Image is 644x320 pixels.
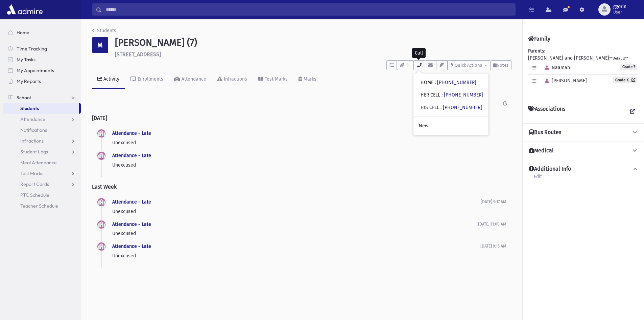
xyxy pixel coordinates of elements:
a: Grade K [613,77,637,83]
span: Student Logs [20,149,48,155]
a: Attendance - Late [112,153,151,158]
a: View all Associations [626,106,639,118]
div: Attendance [180,76,206,82]
a: Students [3,103,79,114]
span: Report Cards [20,181,49,187]
span: Teacher Schedule [20,203,58,209]
span: Students [20,105,39,111]
span: Naamah [542,65,570,70]
button: Quick Actions [448,60,490,70]
a: Attendance - Late [112,199,151,205]
h2: Last Week [92,178,511,195]
span: Grade 7 [620,64,637,70]
p: Unexcused [112,162,506,169]
span: PTC Schedule [20,192,49,198]
span: [DATE] 9:17 AM [481,199,506,204]
b: Parents: [528,48,545,54]
span: : [435,80,436,85]
span: My Appointments [17,67,54,73]
a: Infractions [3,135,81,146]
a: Test Marks [253,70,293,89]
a: Attendance [169,70,212,89]
span: : [442,92,443,98]
span: Meal Attendance [20,159,57,166]
a: Attendance - Late [112,130,151,136]
p: Unexcused [112,252,480,259]
button: Bus Routes [528,129,639,136]
button: 3 [397,60,413,70]
p: Unexcused [112,230,478,237]
a: [PHONE_NUMBER] [444,92,483,98]
a: PTC Schedule [3,190,81,200]
div: Test Marks [263,76,288,82]
a: Infractions [212,70,253,89]
button: Additional Info [528,166,639,173]
a: Attendance - Late [112,243,151,249]
nav: breadcrumb [92,27,116,37]
a: School [3,92,81,103]
span: User [613,9,626,15]
a: Home [3,27,81,38]
input: Search [102,3,515,16]
span: My Reports [17,78,41,84]
span: [DATE] 9:15 AM [480,244,506,249]
a: Edit [533,173,542,185]
a: Activity [92,70,125,89]
span: Time Tracking [17,46,47,52]
span: Notifications [20,127,47,133]
h4: Associations [528,106,565,118]
a: Student Logs [3,146,81,157]
a: Teacher Schedule [3,200,81,211]
h2: [DATE] [92,109,511,127]
a: Attendance [3,114,81,125]
div: Call [412,48,426,58]
span: [PERSON_NAME] [542,78,587,84]
span: My Tasks [17,57,35,63]
a: Students [92,28,116,34]
a: [PHONE_NUMBER] [437,80,476,85]
a: Test Marks [3,168,81,179]
h4: Additional Info [529,166,571,173]
div: HOME [421,79,476,86]
a: Marks [293,70,322,89]
a: My Reports [3,76,81,87]
a: Attendance - Late [112,221,151,227]
img: AdmirePro [5,3,44,16]
span: Quick Actions [455,63,482,68]
button: Medical [528,147,639,154]
a: My Appointments [3,65,81,76]
p: Unexcused [112,208,481,215]
a: Enrollments [125,70,169,89]
span: [DATE] 11:00 AM [478,222,506,227]
div: Enrollments [136,76,163,82]
span: School [17,94,31,101]
a: Meal Attendance [3,157,81,168]
div: [PERSON_NAME] and [PERSON_NAME] [528,47,639,94]
a: New [413,120,488,132]
span: 3 [405,62,410,68]
h4: Medical [529,147,554,154]
span: Attendance [20,116,45,122]
a: Notifications [3,125,81,135]
a: Report Cards [3,179,81,190]
h1: [PERSON_NAME] (7) [115,37,511,48]
div: Activity [102,76,119,82]
button: Notes [490,60,511,70]
span: Test Marks [20,170,43,176]
span: : [440,105,442,110]
a: My Tasks [3,54,81,65]
p: Unexcused [112,139,506,146]
h4: Family [528,36,550,42]
span: Notes [497,63,508,68]
span: Home [17,29,29,36]
h6: [STREET_ADDRESS] [115,51,511,58]
div: HER CELL [421,91,483,99]
div: M [92,37,108,53]
div: Marks [302,76,316,82]
div: Infractions [222,76,247,82]
div: HIS CELL [421,104,482,111]
a: Time Tracking [3,43,81,54]
h4: Bus Routes [529,129,561,136]
span: ggorin [613,4,626,9]
a: [PHONE_NUMBER] [443,105,482,110]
